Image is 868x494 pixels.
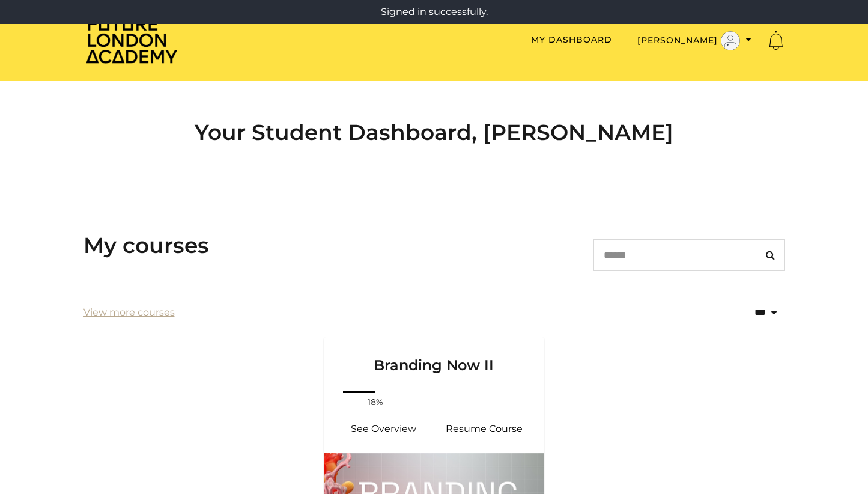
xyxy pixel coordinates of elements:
[338,337,530,374] h3: Branding Now II
[5,5,863,19] p: Signed in successfully.
[634,31,755,51] button: Toggle menu
[324,337,545,389] a: Branding Now II
[333,415,434,444] a: Branding Now II: See Overview
[702,297,785,328] select: status
[434,415,535,444] a: Branding Now II: Resume Course
[531,34,612,45] a: My Dashboard
[361,396,390,409] span: 18%
[83,233,209,258] h3: My courses
[83,120,785,145] h2: Your Student Dashboard, [PERSON_NAME]
[83,305,175,320] a: View more courses
[83,16,180,64] img: Home Page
